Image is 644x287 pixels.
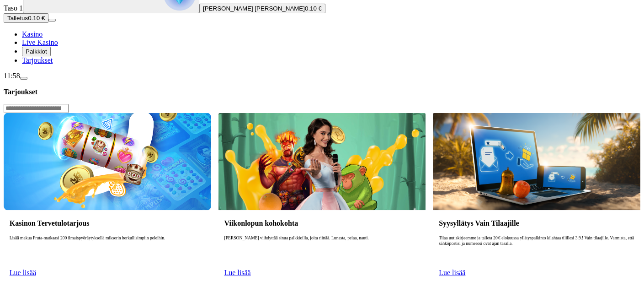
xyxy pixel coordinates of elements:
span: 11:58 [4,72,20,80]
p: Lisää makua Fruta-matkaasi 200 ilmaispyöräytyksellä mikserin herkullisimpiin peleihin. [10,235,205,265]
button: [PERSON_NAME] [PERSON_NAME]0.10 € [199,4,325,13]
h3: Tarjoukset [4,87,640,96]
button: menu [48,19,56,22]
button: Palkkiot [22,47,51,56]
h3: Viikonlopun kohokohta [224,219,420,227]
p: Tilaa uutiskirjeemme ja talleta 20 € elokuussa yllätyspalkinto kilahtaa tilillesi 3.9.! Vain tila... [439,235,634,265]
span: Talletus [7,15,28,22]
span: [PERSON_NAME] [PERSON_NAME] [203,5,305,12]
button: Talletusplus icon0.10 € [4,13,48,23]
span: 0.10 € [28,15,45,22]
span: 0.10 € [305,5,322,12]
a: Kasino [22,30,43,38]
h3: Syysyllätys Vain Tilaajille [439,219,634,227]
a: Tarjoukset [22,56,53,64]
button: menu [20,77,27,80]
a: Lue lisää [439,269,465,276]
a: Live Kasino [22,38,58,46]
a: Lue lisää [10,269,36,276]
nav: Main menu [4,30,640,65]
a: Lue lisää [224,269,250,276]
img: Kasinon Tervetulotarjous [4,113,211,210]
p: [PERSON_NAME] viihdyttää sinua palkkioilla, joita riittää. Lunasta, pelaa, nauti. [224,235,420,265]
img: Viikonlopun kohokohta [218,113,426,210]
img: Syysyllätys Vain Tilaajille [433,113,640,210]
h3: Kasinon Tervetulotarjous [10,219,205,227]
input: Search [4,104,69,113]
span: Taso 1 [4,4,23,12]
span: Palkkiot [26,48,47,55]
